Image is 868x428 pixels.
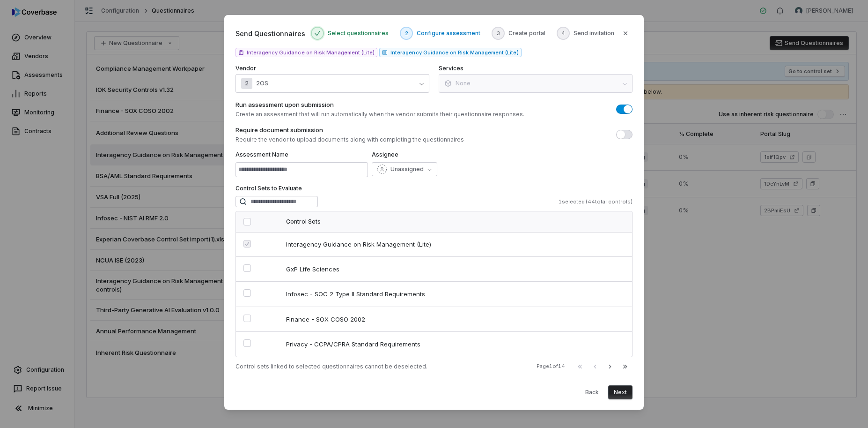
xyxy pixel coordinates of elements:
button: 22OS [235,74,429,93]
p: Require the vendor to upload documents along with completing the questionnaires [235,136,464,143]
span: Privacy - CCPA/CPRA Standard Requirements [286,340,436,348]
label: Vendor [235,65,429,72]
p: Create an assessment that will run automatically when the vendor submits their questionnaire resp... [235,111,524,118]
span: Select questionnaires [328,30,389,37]
span: GxP Life Sciences [286,265,436,273]
span: Configure assessment [417,30,480,37]
label: Control Sets to Evaluate [235,185,633,192]
span: 2 [405,30,408,37]
span: Interagency Guidance on Risk Management (Lite) [390,49,518,56]
button: Next [608,385,633,399]
span: Create portal [508,30,545,37]
button: Back [580,385,604,399]
span: Infosec - SOC 2 Type II Standard Requirements [286,290,436,298]
p: Control sets linked to selected questionnaires cannot be deselected. [235,363,633,370]
p: 2OS [252,80,268,87]
label: Assessment Name [235,151,368,158]
div: Control Sets [286,218,625,225]
span: 1 selected [559,198,585,205]
label: Assignee [372,151,437,158]
span: Finance - SOX COSO 2002 [286,315,436,323]
span: Unassigned [390,165,424,173]
label: Run assessment upon submission [235,100,524,109]
label: Services [439,65,633,72]
span: Interagency Guidance on Risk Management (Lite) [286,240,436,248]
label: Require document submission [235,126,464,134]
span: Interagency Guidance on Risk Management (Lite) [247,49,375,56]
span: Send invitation [574,30,614,37]
span: Send Questionnaires [235,29,305,38]
span: 4 [561,30,565,37]
span: ( 44 total controls) [586,198,633,205]
span: 3 [497,30,500,37]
